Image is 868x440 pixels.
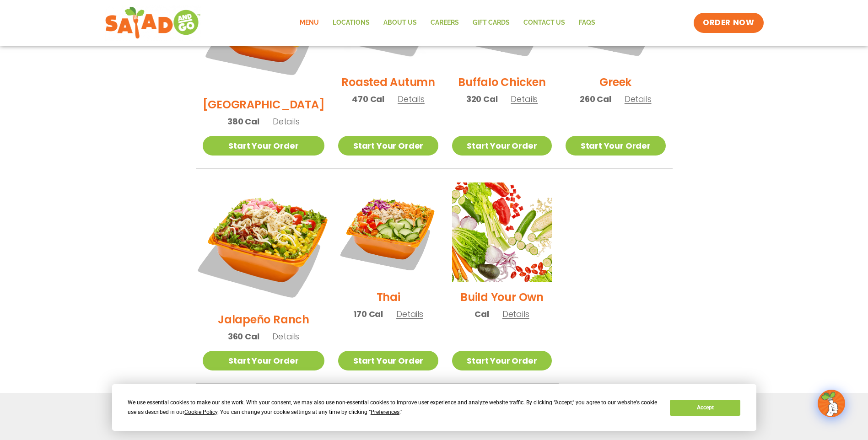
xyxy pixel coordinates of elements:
h2: [GEOGRAPHIC_DATA] [203,97,325,113]
a: Contact Us [517,12,572,33]
a: Start Your Order [338,136,438,156]
div: We use essential cookies to make our site work. With your consent, we may also use non-essential ... [128,398,659,417]
a: Start Your Order [203,136,325,156]
span: Details [396,308,423,320]
a: Locations [326,12,377,33]
h2: Greek [599,74,631,90]
a: Start Your Order [452,136,552,156]
img: Product photo for Thai Salad [338,182,438,282]
span: Cookie Policy [184,409,217,415]
span: Preferences [371,409,399,415]
a: Start Your Order [203,351,325,370]
a: Menú en español [436,422,518,433]
a: Start Your Order [338,351,438,370]
span: 380 Cal [227,115,259,128]
a: Start Your Order [452,351,552,370]
button: Accept [670,400,740,416]
a: Careers [424,12,466,33]
span: Cal [474,308,489,320]
nav: Menu [293,12,602,33]
span: Details [511,93,538,105]
h2: Thai [377,289,400,305]
span: Details [625,93,652,105]
a: Menu in English [350,422,426,433]
span: Details [502,308,529,320]
span: 320 Cal [466,93,498,105]
span: Details [272,331,299,342]
h2: Build Your Own [460,289,544,305]
a: ORDER NOW [694,13,763,33]
img: Product photo for Build Your Own [452,182,552,282]
img: wpChatIcon [819,391,844,416]
img: new-SAG-logo-768×292 [105,5,201,41]
span: 470 Cal [352,93,384,105]
h2: Jalapeño Ranch [218,311,309,327]
span: 260 Cal [580,93,611,105]
a: About Us [377,12,424,33]
span: 170 Cal [353,308,383,320]
img: Product photo for Jalapeño Ranch Salad [192,172,335,315]
a: Menu [293,12,326,33]
h2: Roasted Autumn [341,74,435,90]
a: FAQs [572,12,602,33]
a: GIFT CARDS [466,12,517,33]
a: Start Your Order [566,136,665,156]
span: ORDER NOW [703,17,754,28]
span: Details [273,116,300,127]
div: Cookie Consent Prompt [112,384,756,431]
span: Details [398,93,425,105]
span: 360 Cal [228,330,259,343]
h2: Buffalo Chicken [458,74,545,90]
